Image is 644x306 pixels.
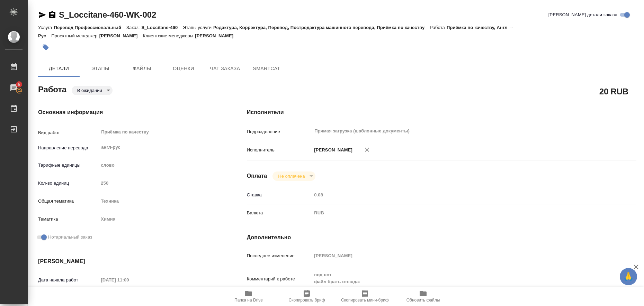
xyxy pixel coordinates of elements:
[234,298,263,303] span: Папка на Drive
[98,159,219,171] div: слово
[394,287,452,306] button: Обновить файлы
[247,172,267,180] h4: Оплата
[42,64,75,73] span: Детали
[126,25,141,30] p: Заказ:
[272,171,315,181] div: В ожидании
[48,11,56,19] button: Скопировать ссылку
[599,85,628,97] h2: 20 RUB
[38,145,98,151] p: Направление перевода
[341,298,388,303] span: Скопировать мини-бриф
[247,252,312,259] p: Последнее изменение
[54,25,126,30] p: Перевод Профессиональный
[312,269,604,288] textarea: под нот файл брать отсюда:
[98,275,159,285] input: Пустое поле
[208,64,242,73] span: Чат заказа
[247,147,312,154] p: Исполнитель
[312,147,352,154] p: [PERSON_NAME]
[99,33,143,38] p: [PERSON_NAME]
[38,25,54,30] p: Услуга
[59,10,156,19] a: S_Loccitane-460-WK-002
[38,277,98,284] p: Дата начала работ
[38,162,98,169] p: Тарифные единицы
[38,180,98,187] p: Кол-во единиц
[288,298,325,303] span: Скопировать бриф
[247,210,312,216] p: Валюта
[406,298,440,303] span: Обновить файлы
[250,64,283,73] span: SmartCat
[75,87,104,93] button: В ожидании
[125,64,159,73] span: Файлы
[548,11,617,18] span: [PERSON_NAME] детали заказа
[247,128,312,135] p: Подразделение
[167,64,200,73] span: Оценки
[312,190,604,200] input: Пустое поле
[195,33,239,38] p: [PERSON_NAME]
[620,268,637,285] button: 🙏
[38,108,219,117] h4: Основная информация
[72,86,113,95] div: В ожидании
[247,192,312,198] p: Ставка
[359,142,375,157] button: Удалить исполнителя
[336,287,394,306] button: Скопировать мини-бриф
[142,25,183,30] p: S_Loccitane-460
[98,213,219,225] div: Химия
[38,129,98,136] p: Вид работ
[38,198,98,205] p: Общая тематика
[278,287,336,306] button: Скопировать бриф
[623,269,634,284] span: 🙏
[98,195,219,207] div: Техника
[38,11,46,19] button: Скопировать ссылку для ЯМессенджера
[430,25,447,30] p: Работа
[247,276,312,282] p: Комментарий к работе
[143,33,195,38] p: Клиентские менеджеры
[2,79,26,96] a: 6
[14,81,24,88] span: 6
[84,64,117,73] span: Этапы
[183,25,213,30] p: Этапы услуги
[38,216,98,223] p: Тематика
[220,287,278,306] button: Папка на Drive
[247,108,636,117] h4: Исполнители
[98,178,219,188] input: Пустое поле
[276,173,307,179] button: Не оплачена
[51,33,99,38] p: Проектный менеджер
[38,257,219,266] h4: [PERSON_NAME]
[213,25,430,30] p: Редактура, Корректура, Перевод, Постредактура машинного перевода, Приёмка по качеству
[312,207,604,219] div: RUB
[38,40,53,55] button: Добавить тэг
[312,251,604,261] input: Пустое поле
[38,83,66,95] h2: Работа
[247,233,636,242] h4: Дополнительно
[48,234,92,241] span: Нотариальный заказ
